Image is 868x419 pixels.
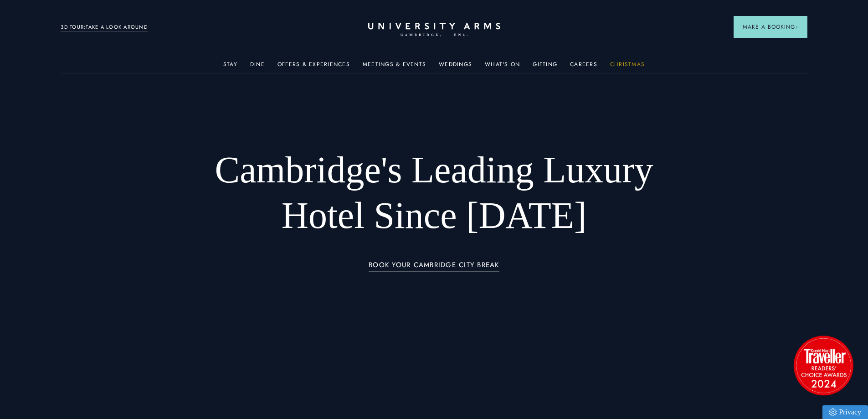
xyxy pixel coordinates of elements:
[533,61,557,73] a: Gifting
[570,61,597,73] a: Careers
[277,61,350,73] a: Offers & Experiences
[743,23,798,31] span: Make a Booking
[610,61,645,73] a: Christmas
[829,409,837,416] img: Privacy
[439,61,472,73] a: Weddings
[363,61,426,73] a: Meetings & Events
[61,23,148,31] a: 3D TOUR:TAKE A LOOK AROUND
[250,61,265,73] a: Dine
[223,61,237,73] a: Stay
[191,147,677,238] h1: Cambridge's Leading Luxury Hotel Since [DATE]
[369,261,499,272] a: BOOK YOUR CAMBRIDGE CITY BREAK
[789,331,858,399] img: image-2524eff8f0c5d55edbf694693304c4387916dea5-1501x1501-png
[485,61,520,73] a: What's On
[795,26,798,29] img: Arrow icon
[368,23,500,37] a: Home
[734,16,807,38] button: Make a BookingArrow icon
[822,405,868,419] a: Privacy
